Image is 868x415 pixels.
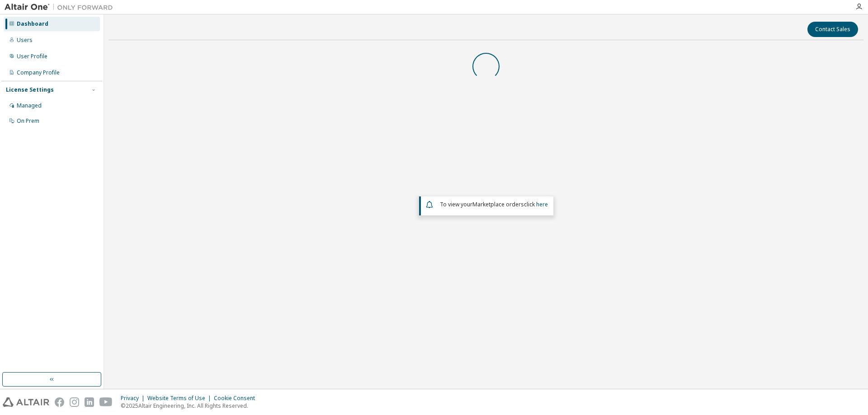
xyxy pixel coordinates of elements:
[807,22,858,37] button: Contact Sales
[472,201,524,208] em: Marketplace orders
[5,3,118,12] img: Altair One
[17,20,48,28] div: Dashboard
[17,102,42,109] div: Managed
[17,53,47,60] div: User Profile
[17,37,33,44] div: Users
[121,395,147,402] div: Privacy
[99,397,113,407] img: youtube.svg
[3,397,49,407] img: altair_logo.svg
[17,117,39,125] div: On Prem
[85,397,94,407] img: linkedin.svg
[536,201,548,208] a: here
[214,395,260,402] div: Cookie Consent
[121,402,260,410] p: © 2025 Altair Engineering, Inc. All Rights Reserved.
[6,86,54,93] div: License Settings
[147,395,214,402] div: Website Terms of Use
[55,397,64,407] img: facebook.svg
[70,397,79,407] img: instagram.svg
[440,201,548,208] span: To view your click
[17,69,60,76] div: Company Profile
